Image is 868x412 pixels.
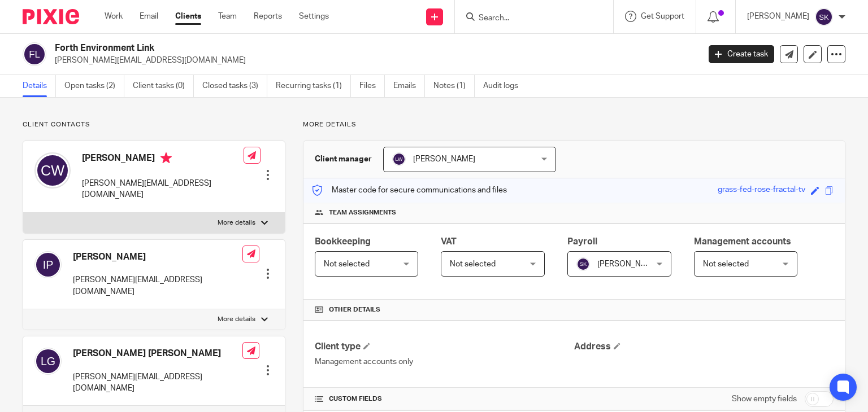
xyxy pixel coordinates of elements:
h2: Forth Environment Link [55,42,565,54]
span: [PERSON_NAME] [413,155,475,163]
h3: Client manager [315,154,372,165]
p: Master code for secure communications and files [312,185,507,196]
a: Client tasks (0) [133,75,194,97]
h4: Address [574,341,834,353]
p: [PERSON_NAME] [747,11,809,22]
a: Recurring tasks (1) [276,75,351,97]
input: Search [478,14,579,24]
img: Pixie [23,9,79,24]
a: Reports [254,11,282,22]
span: Bookkeeping [315,237,371,246]
span: Other details [329,305,380,314]
p: More details [303,120,845,129]
span: Not selected [450,260,496,268]
img: svg%3E [34,251,62,278]
img: svg%3E [34,348,62,375]
a: Create task [709,45,774,63]
a: Team [218,11,237,22]
img: svg%3E [815,8,833,26]
div: grass-fed-rose-fractal-tv [718,184,805,197]
span: Management accounts [694,237,791,246]
img: svg%3E [392,152,406,166]
p: More details [218,315,255,324]
a: Work [105,11,123,22]
a: Clients [175,11,201,22]
h4: [PERSON_NAME] [73,251,242,263]
a: Closed tasks (3) [202,75,267,97]
img: svg%3E [23,42,46,66]
a: Email [140,11,158,22]
h4: [PERSON_NAME] [PERSON_NAME] [73,348,242,360]
a: Audit logs [483,75,527,97]
a: Emails [393,75,425,97]
span: Not selected [703,260,749,268]
h4: Client type [315,341,574,353]
span: [PERSON_NAME] [597,260,659,268]
span: VAT [441,237,457,246]
p: [PERSON_NAME][EMAIL_ADDRESS][DOMAIN_NAME] [82,178,244,201]
p: [PERSON_NAME][EMAIL_ADDRESS][DOMAIN_NAME] [73,371,242,395]
a: Settings [299,11,329,22]
p: [PERSON_NAME][EMAIL_ADDRESS][DOMAIN_NAME] [73,274,242,297]
a: Open tasks (2) [64,75,124,97]
span: Payroll [567,237,597,246]
p: Management accounts only [315,356,574,367]
h4: CUSTOM FIELDS [315,395,574,404]
label: Show empty fields [732,393,797,405]
p: More details [218,218,255,227]
img: svg%3E [576,257,590,271]
a: Details [23,75,56,97]
h4: [PERSON_NAME] [82,152,244,166]
p: Client contacts [23,120,285,129]
span: Team assignments [329,208,396,217]
span: Not selected [324,260,370,268]
i: Primary [160,152,172,164]
img: svg%3E [34,152,71,189]
p: [PERSON_NAME][EMAIL_ADDRESS][DOMAIN_NAME] [55,55,692,66]
a: Notes (1) [433,75,475,97]
a: Files [359,75,385,97]
span: Get Support [641,12,684,20]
